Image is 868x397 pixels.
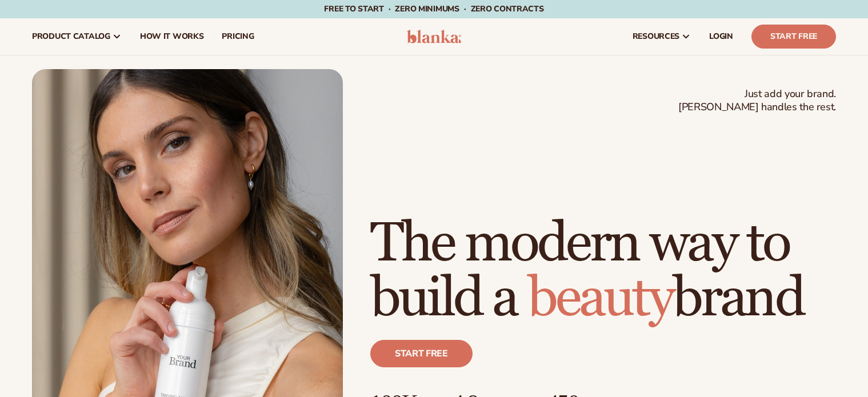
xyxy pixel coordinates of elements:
[709,32,733,41] span: LOGIN
[140,32,204,41] span: How It Works
[751,25,836,49] a: Start Free
[678,87,836,114] span: Just add your brand. [PERSON_NAME] handles the rest.
[324,3,543,14] span: Free to start · ZERO minimums · ZERO contracts
[131,18,213,55] a: How It Works
[407,30,461,43] img: logo
[633,32,679,41] span: resources
[370,216,836,326] h1: The modern way to build a brand
[623,18,700,55] a: resources
[32,32,110,41] span: product catalog
[527,265,673,332] span: beauty
[700,18,742,55] a: LOGIN
[370,340,473,367] a: Start free
[222,32,254,41] span: pricing
[213,18,263,55] a: pricing
[23,18,131,55] a: product catalog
